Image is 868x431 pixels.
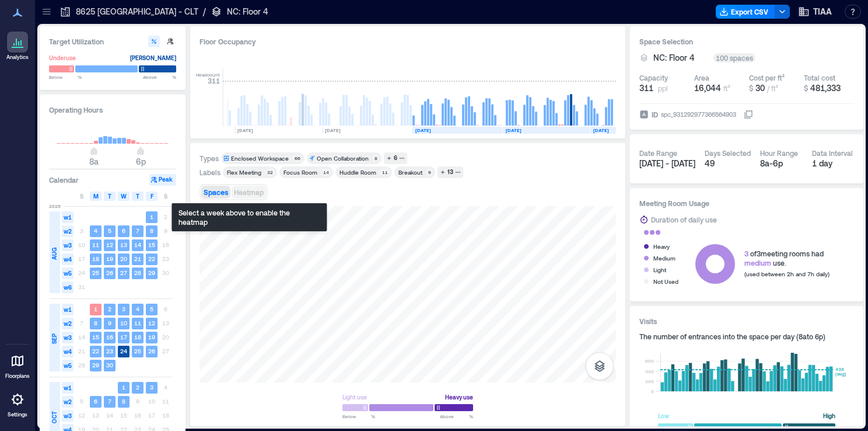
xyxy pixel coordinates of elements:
span: 311 [639,82,653,94]
span: w5 [62,267,73,279]
a: Settings [3,385,32,422]
div: Breakout [398,168,422,176]
text: 1 [122,384,125,391]
h3: Meeting Room Usage [639,197,854,209]
span: F [150,192,153,201]
text: 24 [120,347,127,354]
div: 1 day [812,158,855,169]
span: Heatmap [234,188,264,196]
tspan: 200 [645,378,654,384]
span: w1 [62,382,73,394]
text: 21 [134,255,141,262]
div: of 3 meeting rooms had use. [744,249,829,267]
div: Heavy [653,241,670,252]
text: 25 [92,269,99,276]
span: OCT [50,411,59,423]
text: 25 [134,347,141,354]
div: Not Used [653,276,678,287]
a: Analytics [3,28,32,64]
text: 15 [148,241,155,248]
div: Duration of daily use [651,214,717,225]
span: S [164,192,167,201]
span: w5 [62,360,73,371]
span: 8a [89,157,99,166]
text: 14 [134,241,141,248]
text: 18 [134,333,141,340]
div: Light [653,264,666,276]
text: 10 [120,319,127,326]
span: ft² [723,84,730,92]
text: [DATE] [237,127,253,133]
span: $ [804,84,808,92]
h3: Visits [639,315,854,327]
div: Capacity [639,73,668,82]
text: 4 [94,227,97,234]
span: Above % [143,74,176,81]
tspan: 400 [645,369,654,374]
div: 13 [446,167,455,178]
span: ppl [658,84,668,93]
p: Settings [8,411,27,418]
text: 12 [148,319,155,326]
div: 100 spaces [713,53,755,62]
div: Enclosed Workspace [231,154,289,162]
p: Floorplans [5,373,30,380]
text: 5 [108,227,111,234]
span: T [136,192,139,201]
p: 8625 [GEOGRAPHIC_DATA] - CLT [76,6,198,18]
span: $ [749,84,753,92]
text: 3 [150,384,153,391]
div: 14 [321,169,331,176]
div: Types [199,154,219,163]
a: Floorplans [2,347,33,383]
span: Below % [342,413,375,420]
span: W [121,192,127,201]
div: 32 [265,169,275,176]
button: $ 30 / ft² [749,82,799,94]
div: 8 [372,155,379,162]
text: 2 [136,384,139,391]
text: 29 [148,269,155,276]
button: Export CSV [716,5,775,19]
tspan: 0 [651,388,654,394]
div: Days Selected [705,148,751,158]
p: NC: Floor 4 [227,6,268,18]
span: w1 [62,211,73,223]
span: NC: Floor 4 [653,52,695,64]
span: 16,044 [694,83,721,93]
div: Low [658,410,669,422]
span: 3 [744,249,748,258]
text: 27 [120,269,127,276]
div: Underuse [49,52,76,64]
div: 8a - 6p [760,158,803,169]
button: IDspc_931292977366564903 [744,110,753,119]
div: [PERSON_NAME] [130,52,176,64]
p: Analytics [6,54,29,61]
button: 13 [437,166,463,178]
span: / ft² [767,84,778,92]
text: 22 [92,347,99,354]
text: 13 [120,241,127,248]
text: 11 [92,241,99,248]
div: Data Interval [812,148,853,158]
div: The number of entrances into the space per day ( 8a to 6p ) [639,332,854,341]
text: 19 [106,255,113,262]
span: [DATE] - [DATE] [639,158,695,168]
div: 49 [705,158,751,169]
span: SEP [50,333,59,344]
text: 20 [120,255,127,262]
div: 6 [392,153,399,164]
div: 11 [380,169,390,176]
div: Area [694,73,709,82]
text: 23 [106,347,113,354]
text: 8 [122,398,125,405]
text: 6 [122,227,125,234]
text: 3 [122,305,125,312]
span: w3 [62,410,73,422]
span: T [108,192,111,201]
span: medium [744,259,771,267]
span: Below % [49,74,82,81]
span: 6p [136,157,146,166]
div: High [823,410,835,422]
text: 7 [108,398,111,405]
